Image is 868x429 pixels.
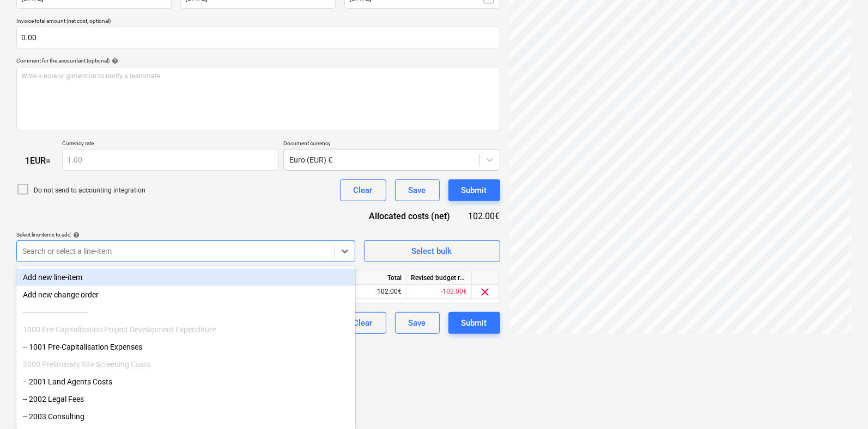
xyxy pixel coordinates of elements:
button: Clear [340,179,386,201]
div: -- 2001 Land Agents Costs [16,373,355,390]
div: -- 1001 Pre-Capitalisation Expenses [16,338,355,356]
div: Select line-items to add [16,231,355,238]
div: ------------------------------ [16,303,355,321]
div: Select bulk [412,244,452,258]
div: 102.00€ [341,285,406,299]
p: Do not send to accounting integration [34,186,145,195]
div: Save [409,316,426,330]
div: 1000 Pre-Capitalisation Project Development Expenditure [16,321,355,338]
p: Currency rate [62,140,279,149]
div: Total [341,271,406,285]
div: 1 EUR = [16,156,62,166]
div: Revised budget remaining [406,271,472,285]
button: Select bulk [364,240,500,262]
span: help [71,232,80,238]
p: Document currency [283,140,500,149]
input: Invoice total amount (net cost, optional) [16,27,500,48]
div: Comment for the accountant (optional) [16,57,500,64]
button: Save [395,312,440,334]
div: Add new line-item [16,269,355,286]
div: Submit [462,316,487,330]
div: 2000 Preliminary Site Screening Costs [16,356,355,373]
div: Save [409,183,426,197]
div: Submit [462,183,487,197]
button: Submit [448,312,500,334]
div: Add new change order [16,286,355,303]
p: Invoice total amount (net cost, optional) [16,17,500,27]
div: -- 2003 Consulting [16,408,355,425]
div: -- 2002 Legal Fees [16,390,355,408]
button: Save [395,179,440,201]
div: Allocated costs (net) [359,210,468,222]
div: Clear [354,183,373,197]
iframe: Chat Widget [814,377,868,429]
button: Submit [448,179,500,201]
div: 102.00€ [468,210,500,222]
div: Clear [354,316,373,330]
span: clear [479,285,492,299]
div: -102.00€ [406,285,472,299]
span: help [110,58,118,64]
button: Clear [340,312,386,334]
